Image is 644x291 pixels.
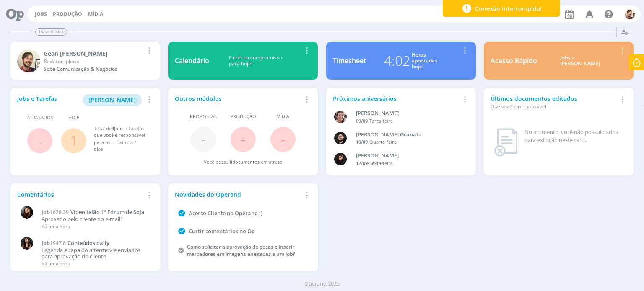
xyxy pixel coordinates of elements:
span: Hoje [68,114,79,121]
span: Propostas [190,113,217,120]
span: 09/09 [356,118,368,124]
span: Conexão interrompida! [475,4,542,13]
div: - [356,118,459,125]
div: Horas apontadas hoje! [412,52,437,70]
p: Legenda e capa do aftermovie enviados para aprovação do cliente. [42,247,149,260]
p: Aprovado pelo cliente no e-mail! [42,216,149,223]
span: Sexta-feira [369,160,393,166]
img: dashboard_not_found.png [494,128,518,157]
div: Próximos aniversários [333,94,460,103]
a: Curtir comentários no Op [189,227,255,235]
div: Gean Paulo Naue [44,49,144,58]
span: Terça-feira [369,118,393,124]
a: Como solicitar a aprovação de peças e inserir marcadores em imagens anexadas a um job? [187,243,295,258]
span: - [281,130,285,148]
div: Timesheet [333,56,366,66]
div: Jobs e Tarefas [17,94,144,106]
div: Calendário [175,56,209,66]
span: Quarta-feira [369,139,397,145]
button: [PERSON_NAME] [83,94,142,106]
a: Timesheet4:02Horasapontadashoje! [326,42,476,80]
a: Acesso Cliente no Operand :) [189,209,262,217]
a: Job1947.8Conteúdos daily [42,240,149,247]
a: Jobs [35,10,47,18]
span: há uma hora [42,260,70,267]
div: Novidades do Operand [175,190,301,199]
span: 1828.39 [50,209,69,216]
a: GGean [PERSON_NAME]Redator -plenoSobe Comunicação & Negócios [10,42,160,80]
span: 0 [230,159,232,165]
a: Produção [53,10,82,18]
div: Jobs > [PERSON_NAME] [543,55,617,67]
div: Você possui documentos em atraso [204,159,283,166]
div: 4:02 [384,51,410,71]
span: há uma hora [42,223,70,229]
div: No momento, você não possui dados para exibição neste card. [525,128,623,144]
span: 10/09 [356,139,368,145]
span: 1947.8 [50,239,66,247]
img: G [17,49,40,72]
div: Comentários [17,190,144,199]
div: Luana da Silva de Andrade [356,152,459,160]
span: 12/09 [356,160,368,166]
img: B [334,132,347,144]
a: Mídia [88,10,103,18]
a: [PERSON_NAME] [83,95,142,103]
span: [PERSON_NAME] [88,96,136,104]
div: Sobe Comunicação & Negócios [44,65,144,73]
span: Conteúdos daily [68,239,109,247]
span: Atrasados [27,114,53,121]
div: Que você é responsável [491,103,617,111]
div: Redator -pleno [44,58,144,65]
div: Últimos documentos editados [491,94,617,111]
span: Dashboard [35,28,67,36]
a: Job1828.39Vídeo telão 1º Fórum de Soja [42,209,149,216]
div: Total de Jobs e Tarefas que você é responsável para os próximos 7 dias [94,125,145,153]
div: Nenhum compromisso para hoje! [209,55,301,67]
button: G [624,7,636,21]
a: 1 [70,131,78,149]
span: Produção [230,113,256,120]
img: E [21,206,33,219]
div: Acesso Rápido [491,56,537,66]
img: I [21,237,33,250]
div: Aline Beatriz Jackisch [356,109,459,118]
div: - [356,160,459,167]
img: L [334,153,347,165]
span: - [201,130,205,148]
button: Produção [50,11,85,18]
div: Bruno Corralo Granata [356,131,459,139]
button: Jobs [32,11,49,18]
div: Outros módulos [175,94,301,103]
span: Vídeo telão 1º Fórum de Soja [70,208,145,216]
span: Mídia [276,113,289,120]
div: - [356,139,459,146]
button: Mídia [86,11,106,18]
img: G [625,9,635,19]
img: A [334,111,347,123]
span: - [241,130,245,148]
span: 4 [112,125,114,131]
span: - [38,131,42,149]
